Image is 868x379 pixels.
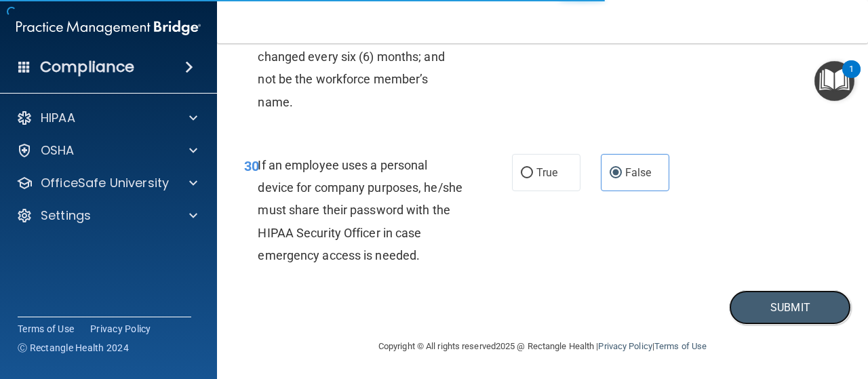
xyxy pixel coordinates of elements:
a: OfficeSafe University [16,175,197,191]
input: True [521,168,533,178]
img: PMB logo [16,14,201,41]
p: OfficeSafe University [41,175,169,191]
a: Terms of Use [18,322,74,336]
span: True [536,166,557,179]
p: OSHA [41,142,75,159]
span: Ⓒ Rectangle Health 2024 [18,341,129,355]
input: False [610,168,622,178]
div: 1 [849,69,854,87]
h4: Compliance [40,58,134,77]
a: Privacy Policy [90,322,151,336]
a: Privacy Policy [598,341,652,351]
a: Settings [16,207,197,224]
button: Submit [729,290,851,325]
p: Settings [41,207,91,224]
a: HIPAA [16,110,197,126]
a: OSHA [16,142,197,159]
span: False [625,166,652,179]
div: Copyright © All rights reserved 2025 @ Rectangle Health | | [295,325,790,368]
p: HIPAA [41,110,75,126]
span: 30 [244,158,259,174]
a: Terms of Use [654,341,707,351]
span: If an employee uses a personal device for company purposes, he/she must share their password with... [258,158,462,262]
button: Open Resource Center, 1 new notification [814,61,854,101]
